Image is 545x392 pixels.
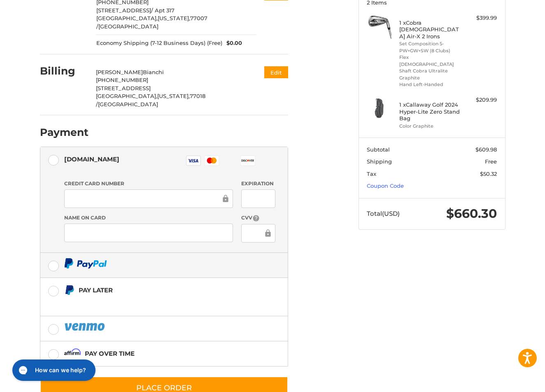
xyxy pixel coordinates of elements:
iframe: Gorgias live chat messenger [8,357,98,384]
h2: Payment [40,126,89,139]
label: CVV [241,214,275,222]
span: [PERSON_NAME] [96,69,143,75]
span: [US_STATE], [157,93,190,99]
span: 77018 / [96,93,205,107]
span: $0.00 [222,39,242,47]
li: Set Composition 5-PW+GW+SW (8 Clubs) [399,40,462,54]
span: [GEOGRAPHIC_DATA], [96,15,158,21]
img: PayPal icon [64,258,107,268]
li: Hand Left-Handed [399,81,462,88]
span: 77007 / [96,15,207,30]
span: / Apt 317 [151,7,175,14]
span: [GEOGRAPHIC_DATA] [98,101,158,107]
span: [GEOGRAPHIC_DATA] [98,23,158,30]
div: Pay over time [85,347,135,360]
span: Economy Shipping (7-12 Business Days) (Free) [96,39,222,47]
label: Credit Card Number [64,180,233,187]
img: PayPal icon [64,322,106,332]
span: Bianchi [143,69,164,75]
span: [US_STATE], [158,15,190,21]
iframe: PayPal Message 2 [64,299,236,306]
h4: 1 x Cobra [DEMOGRAPHIC_DATA] Air-X 2 Irons [399,19,462,40]
li: Color Graphite [399,123,462,130]
span: Subtotal [367,146,390,153]
a: Coupon Code [367,182,404,189]
span: Tax [367,170,376,177]
span: $609.98 [475,146,497,153]
span: Total (USD) [367,210,400,217]
span: [GEOGRAPHIC_DATA], [96,93,157,99]
img: Pay Later icon [64,285,75,295]
h2: Billing [40,65,88,77]
img: Affirm icon [64,348,81,359]
span: Shipping [367,158,392,165]
span: [STREET_ADDRESS] [96,85,151,91]
div: [DOMAIN_NAME] [64,152,119,166]
span: $660.30 [446,206,497,221]
label: Name on Card [64,214,233,222]
li: Flex [DEMOGRAPHIC_DATA] [399,54,462,68]
li: Shaft Cobra Ultralite Graphite [399,68,462,81]
div: Pay Later [79,283,236,297]
button: Edit [264,66,288,78]
span: [STREET_ADDRESS] [96,7,151,14]
span: Free [485,158,497,165]
div: $399.99 [464,14,497,22]
label: Expiration [241,180,275,187]
span: [PHONE_NUMBER] [96,77,148,83]
span: $50.32 [480,170,497,177]
div: $209.99 [464,96,497,104]
h4: 1 x Callaway Golf 2024 Hyper-Lite Zero Stand Bag [399,101,462,121]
